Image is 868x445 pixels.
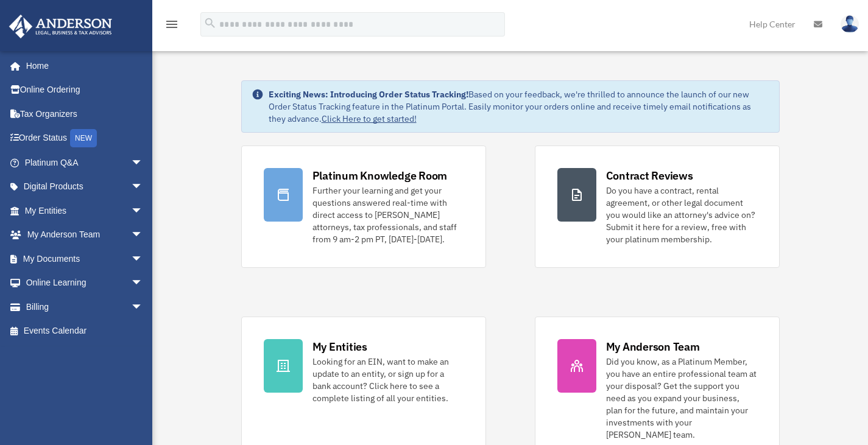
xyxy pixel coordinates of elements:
[9,271,161,295] a: Online Learningarrow_drop_down
[203,16,217,30] i: search
[606,184,757,245] div: Do you have a contract, rental agreement, or other legal document you would like an attorney's ad...
[131,150,155,175] span: arrow_drop_down
[606,356,757,441] div: Did you know, as a Platinum Member, you have an entire professional team at your disposal? Get th...
[9,150,161,175] a: Platinum Q&Aarrow_drop_down
[535,145,780,268] a: Contract Reviews Do you have a contract, rental agreement, or other legal document you would like...
[70,129,97,147] div: NEW
[9,175,161,199] a: Digital Productsarrow_drop_down
[9,198,161,223] a: My Entitiesarrow_drop_down
[131,247,155,272] span: arrow_drop_down
[131,295,155,320] span: arrow_drop_down
[9,295,161,319] a: Billingarrow_drop_down
[9,319,161,343] a: Events Calendar
[269,88,769,125] div: Based on your feedback, we're thrilled to announce the launch of our new Order Status Tracking fe...
[841,15,859,33] img: User Pic
[9,78,161,102] a: Online Ordering
[9,247,161,271] a: My Documentsarrow_drop_down
[322,113,417,124] a: Click Here to get started!
[164,17,179,32] i: menu
[9,223,161,247] a: My Anderson Teamarrow_drop_down
[164,21,179,32] a: menu
[606,339,700,354] div: My Anderson Team
[606,168,693,183] div: Contract Reviews
[312,356,464,404] div: Looking for an EIN, want to make an update to an entity, or sign up for a bank account? Click her...
[9,102,161,126] a: Tax Organizers
[312,339,367,354] div: My Entities
[312,168,448,183] div: Platinum Knowledge Room
[131,223,155,248] span: arrow_drop_down
[5,15,116,38] img: Anderson Advisors Platinum Portal
[241,145,486,268] a: Platinum Knowledge Room Further your learning and get your questions answered real-time with dire...
[269,89,468,100] strong: Exciting News: Introducing Order Status Tracking!
[312,184,464,245] div: Further your learning and get your questions answered real-time with direct access to [PERSON_NAM...
[9,126,161,151] a: Order StatusNEW
[131,198,155,223] span: arrow_drop_down
[9,54,155,78] a: Home
[131,175,155,200] span: arrow_drop_down
[131,271,155,296] span: arrow_drop_down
